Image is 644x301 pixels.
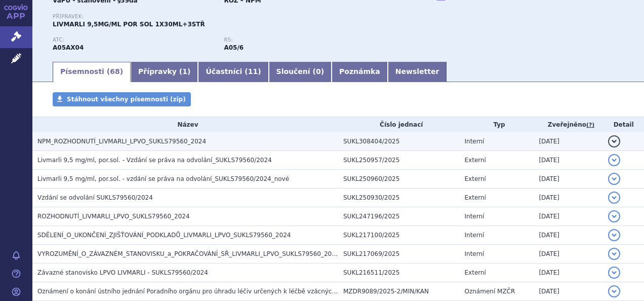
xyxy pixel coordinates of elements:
[534,132,603,151] td: [DATE]
[269,62,332,82] a: Sloučení (0)
[338,226,460,245] td: SUKL217100/2025
[37,288,423,295] span: Oznámení o konání ústního jednání Poradního orgánu pro úhradu léčiv určených k léčbě vzácných one...
[53,92,191,106] a: Stáhnout všechny písemnosti (zip)
[67,96,186,103] span: Stáhnout všechny písemnosti (zip)
[534,282,603,301] td: [DATE]
[53,62,131,82] a: Písemnosti (68)
[332,62,388,82] a: Poznámka
[338,170,460,189] td: SUKL250960/2025
[465,175,486,182] span: Externí
[465,269,486,276] span: Externí
[465,194,486,201] span: Externí
[53,44,84,51] strong: MARALIXIBAT-CHLORID
[32,117,338,132] th: Název
[53,21,205,28] span: LIVMARLI 9,5MG/ML POR SOL 1X30ML+3STŘ
[534,151,603,170] td: [DATE]
[37,250,340,257] span: VYROZUMĚNÍ_O_ZÁVAZNÉM_STANOVISKU_a_POKRAČOVÁNÍ_SŘ_LIVMARLI_LPVO_SUKLS79560_2024
[586,122,594,129] abbr: (?)
[534,117,603,132] th: Zveřejněno
[608,229,620,241] button: detail
[37,138,206,145] span: NPM_ROZHODNUTÍ_LIVMARLI_LPVO_SUKLS79560_2024
[608,135,620,147] button: detail
[608,267,620,279] button: detail
[460,117,534,132] th: Typ
[53,14,395,20] p: Přípravek:
[37,194,153,201] span: Vzdání se odvolání SUKLS79560/2024
[465,138,485,145] span: Interní
[338,132,460,151] td: SUKL308404/2025
[37,175,289,182] span: Livmarli 9,5 mg/ml, por.sol. - vzdání se práva na odvolání_SUKLS79560/2024_nové
[465,157,486,164] span: Externí
[465,250,485,257] span: Interní
[37,157,272,164] span: Livmarli 9,5 mg/ml, por.sol. - Vzdání se práva na odvolání_SUKLS79560/2024
[608,285,620,297] button: detail
[534,189,603,207] td: [DATE]
[224,37,385,43] p: RS:
[198,62,268,82] a: Účastníci (11)
[465,213,485,220] span: Interní
[338,151,460,170] td: SUKL250957/2025
[338,264,460,282] td: SUKL216511/2025
[316,67,321,76] span: 0
[131,62,198,82] a: Přípravky (1)
[248,67,258,76] span: 11
[37,269,208,276] span: Závazné stanovisko LPVO LIVMARLI - SUKLS79560/2024
[37,213,190,220] span: ROZHODNUTÍ_LIVMARLI_LPVO_SUKLS79560_2024
[388,62,447,82] a: Newsletter
[465,288,515,295] span: Oznámení MZČR
[603,117,644,132] th: Detail
[338,282,460,301] td: MZDR9089/2025-2/MIN/KAN
[53,37,214,43] p: ATC:
[37,232,291,239] span: SDĚLENÍ_O_UKONČENÍ_ZJIŠŤOVÁNÍ_PODKLADŮ_LIVMARLI_LPVO_SUKLS79560_2024
[224,44,244,51] strong: maralixibat k léčbě cholestatického pruritu u pacientů s Alagillovým syndromem
[608,210,620,222] button: detail
[608,154,620,166] button: detail
[338,117,460,132] th: Číslo jednací
[465,232,485,239] span: Interní
[182,67,187,76] span: 1
[534,226,603,245] td: [DATE]
[608,248,620,260] button: detail
[110,67,119,76] span: 68
[608,173,620,185] button: detail
[534,170,603,189] td: [DATE]
[534,264,603,282] td: [DATE]
[608,192,620,204] button: detail
[338,245,460,264] td: SUKL217069/2025
[338,207,460,226] td: SUKL247196/2025
[534,207,603,226] td: [DATE]
[338,189,460,207] td: SUKL250930/2025
[534,245,603,264] td: [DATE]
